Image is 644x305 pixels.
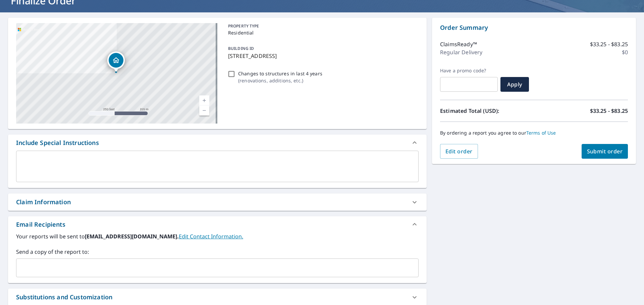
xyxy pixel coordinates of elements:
[85,233,179,240] b: [EMAIL_ADDRESS][DOMAIN_NAME].
[506,81,524,88] span: Apply
[16,138,99,147] div: Include Special Instructions
[500,77,529,92] button: Apply
[8,194,427,211] div: Claim Information
[590,40,628,48] p: $33.25 - $83.25
[440,130,628,136] p: By ordering a report you agree to our
[16,248,419,256] label: Send a copy of the report to:
[228,46,254,51] p: BUILDING ID
[16,293,112,302] div: Substitutions and Customization
[199,95,209,105] a: Current Level 17, Zoom In
[440,48,482,56] p: Regular Delivery
[526,130,556,136] a: Terms of Use
[8,216,427,232] div: Email Recipients
[16,220,65,229] div: Email Recipients
[228,52,416,60] p: [STREET_ADDRESS]
[440,40,477,48] p: ClaimsReady™
[199,105,209,116] a: Current Level 17, Zoom Out
[622,48,628,56] p: $0
[445,148,473,155] span: Edit order
[440,144,478,159] button: Edit order
[238,77,322,84] p: ( renovations, additions, etc. )
[228,23,416,29] p: PROPERTY TYPE
[179,233,243,240] a: EditContactInfo
[587,148,623,155] span: Submit order
[582,144,628,159] button: Submit order
[228,29,416,36] p: Residential
[16,198,71,207] div: Claim Information
[440,68,498,74] label: Have a promo code?
[440,23,628,32] p: Order Summary
[8,135,427,151] div: Include Special Instructions
[440,107,534,115] p: Estimated Total (USD):
[590,107,628,115] p: $33.25 - $83.25
[238,70,322,77] p: Changes to structures in last 4 years
[16,232,419,240] label: Your reports will be sent to
[107,52,125,72] div: Dropped pin, building 1, Residential property, 5011 Beechwood Hills Dr Shreveport, LA 71107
